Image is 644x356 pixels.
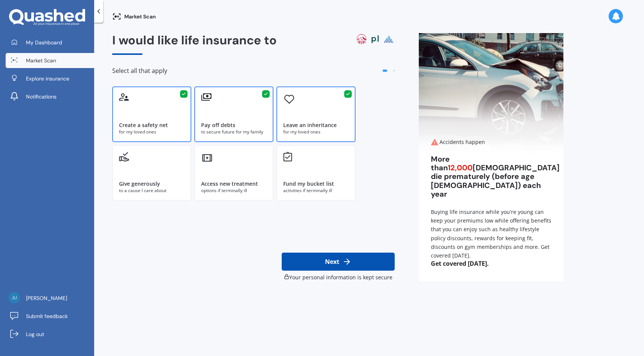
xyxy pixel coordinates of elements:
div: to a cause I care about [119,187,185,194]
div: More than [DEMOGRAPHIC_DATA] die prematurely (before age [DEMOGRAPHIC_DATA]) each year [431,155,551,198]
div: Your personal information is kept secure [282,274,395,281]
span: Submit feedback [26,312,68,320]
div: Access new treatment [201,180,258,188]
span: 12,000 [448,163,473,173]
div: Pay off debts [201,121,235,129]
span: Select all that apply [112,67,167,74]
a: Explore insurance [6,71,94,86]
div: activities if terminally ill [283,187,349,194]
div: Give generously [119,180,160,188]
img: pinnacle life logo [383,33,395,45]
div: for my loved ones [119,129,185,135]
a: Market Scan [6,53,94,68]
img: b098fd21a97e2103b915261ee479d459 [9,292,20,303]
img: aia logo [356,33,368,45]
a: [PERSON_NAME] [6,291,94,306]
span: Market Scan [26,57,56,64]
div: to secure future for my family [201,129,267,135]
span: Notifications [26,93,56,100]
div: Leave an inheritance [283,121,337,129]
span: I would like life insurance to [112,32,277,48]
div: Fund my bucket list [283,180,334,188]
a: Log out [6,327,94,342]
a: My Dashboard [6,35,94,50]
a: Notifications [6,89,94,104]
div: Accidents happen [431,138,551,146]
div: options if terminally ill [201,187,267,194]
div: for my loved ones [283,129,349,135]
span: Explore insurance [26,75,69,82]
img: partners life logo [369,33,381,45]
div: Buying life insurance while you're young can keep your premiums low while offering benefits that ... [431,208,551,260]
span: Log out [26,330,44,338]
img: Accidents happen [419,33,563,153]
div: Market Scan [112,12,156,21]
span: [PERSON_NAME] [26,294,67,302]
span: My Dashboard [26,39,62,46]
button: Next [282,253,395,271]
span: Get covered [DATE]. [419,260,563,267]
a: Submit feedback [6,309,94,324]
div: Create a safety net [119,121,168,129]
